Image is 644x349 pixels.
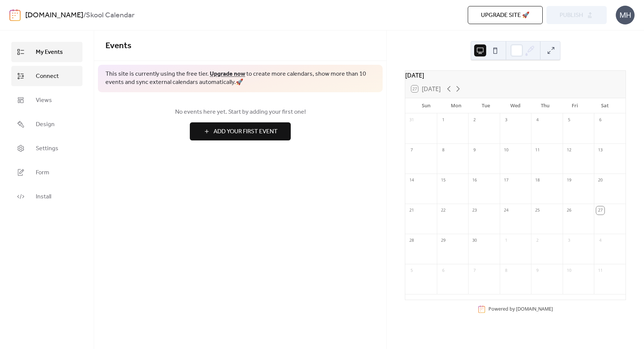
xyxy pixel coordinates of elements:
[411,98,441,113] div: Sun
[11,90,82,110] a: Views
[502,116,510,124] div: 3
[190,122,291,140] button: Add Your First Event
[533,146,542,154] div: 11
[596,236,604,245] div: 4
[470,176,479,184] div: 16
[533,206,542,215] div: 25
[105,70,375,87] span: This site is currently using the free tier. to create more calendars, show more than 10 events an...
[516,306,553,312] a: [DOMAIN_NAME]
[439,176,447,184] div: 15
[488,306,553,312] div: Powered by
[590,98,620,113] div: Sat
[439,267,447,275] div: 6
[565,176,573,184] div: 19
[471,98,501,113] div: Tue
[596,116,604,124] div: 6
[533,116,542,124] div: 4
[407,176,416,184] div: 14
[105,122,375,140] a: Add Your First Event
[560,98,590,113] div: Fri
[11,162,82,183] a: Form
[502,176,510,184] div: 17
[616,6,635,24] div: MH
[11,42,82,62] a: My Events
[11,114,82,134] a: Design
[405,71,626,80] div: [DATE]
[214,127,278,136] span: Add Your First Event
[565,236,573,245] div: 3
[407,116,416,124] div: 31
[11,138,82,158] a: Settings
[11,66,82,86] a: Connect
[210,68,245,80] a: Upgrade now
[530,98,560,113] div: Thu
[501,98,530,113] div: Wed
[83,8,86,23] b: /
[36,120,55,129] span: Design
[407,206,416,215] div: 21
[439,236,447,245] div: 29
[502,146,510,154] div: 10
[441,98,471,113] div: Mon
[36,168,49,177] span: Form
[439,206,447,215] div: 22
[565,146,573,154] div: 12
[105,108,375,117] span: No events here yet. Start by adding your first one!
[36,72,59,81] span: Connect
[36,144,58,153] span: Settings
[468,6,543,24] button: Upgrade site 🚀
[502,267,510,275] div: 8
[470,236,479,245] div: 30
[86,8,134,23] b: Skool Calendar
[596,206,604,215] div: 27
[407,267,416,275] div: 5
[481,11,530,20] span: Upgrade site 🚀
[470,206,479,215] div: 23
[533,176,542,184] div: 18
[36,48,63,57] span: My Events
[36,192,51,201] span: Install
[407,236,416,245] div: 28
[565,267,573,275] div: 10
[533,236,542,245] div: 2
[502,236,510,245] div: 1
[407,146,416,154] div: 7
[470,267,479,275] div: 7
[11,186,82,207] a: Install
[439,116,447,124] div: 1
[439,146,447,154] div: 8
[565,116,573,124] div: 5
[596,176,604,184] div: 20
[470,116,479,124] div: 2
[596,146,604,154] div: 13
[25,8,83,23] a: [DOMAIN_NAME]
[105,38,131,54] span: Events
[596,267,604,275] div: 11
[533,267,542,275] div: 9
[502,206,510,215] div: 24
[565,206,573,215] div: 26
[9,9,21,21] img: logo
[470,146,479,154] div: 9
[36,96,52,105] span: Views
